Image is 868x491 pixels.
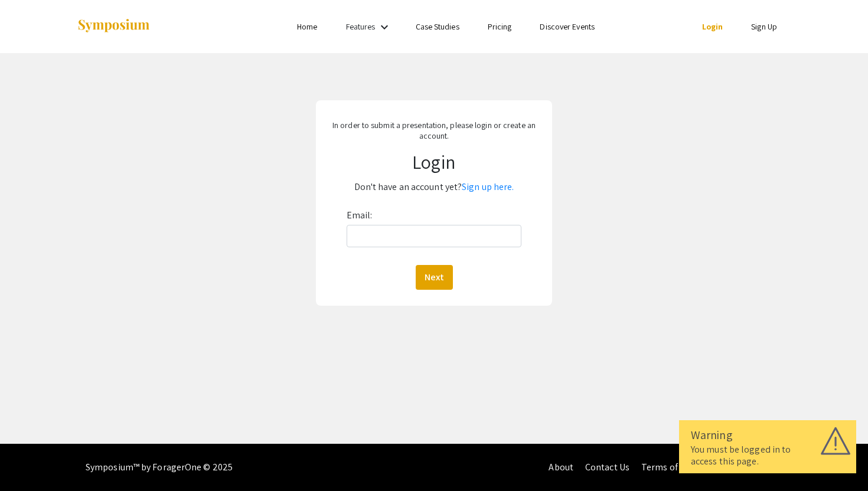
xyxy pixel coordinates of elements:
a: Discover Events [540,21,595,32]
div: Symposium™ by ForagerOne © 2025 [86,444,233,491]
a: Sign Up [751,21,777,32]
a: Terms of Service [641,461,709,473]
div: You must be logged in to access this page. [691,444,844,467]
label: Email: [347,206,373,225]
mat-icon: Expand Features list [377,20,391,34]
div: Warning [691,426,844,444]
img: Symposium by ForagerOne [77,18,151,34]
a: Home [297,21,317,32]
a: Case Studies [416,21,459,32]
a: Pricing [488,21,512,32]
a: Sign up here. [462,181,514,193]
a: About [549,461,573,473]
a: Login [702,21,723,32]
p: Don't have an account yet? [325,178,544,197]
button: Next [416,265,453,290]
a: Features [346,21,376,32]
p: In order to submit a presentation, please login or create an account. [325,120,544,141]
a: Contact Us [585,461,629,473]
h1: Login [325,150,544,173]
